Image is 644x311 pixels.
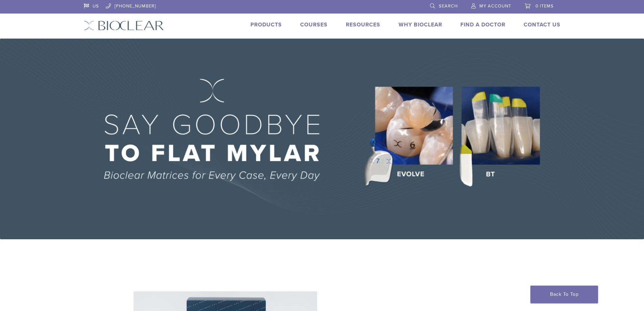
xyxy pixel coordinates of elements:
[535,3,554,9] span: 0 items
[439,3,458,9] span: Search
[84,21,164,30] img: Bioclear
[346,21,380,28] a: Resources
[251,21,282,28] a: Products
[524,21,560,28] a: Contact Us
[300,21,328,28] a: Courses
[479,3,511,9] span: My Account
[460,21,505,28] a: Find A Doctor
[530,286,598,303] a: Back To Top
[399,21,442,28] a: Why Bioclear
